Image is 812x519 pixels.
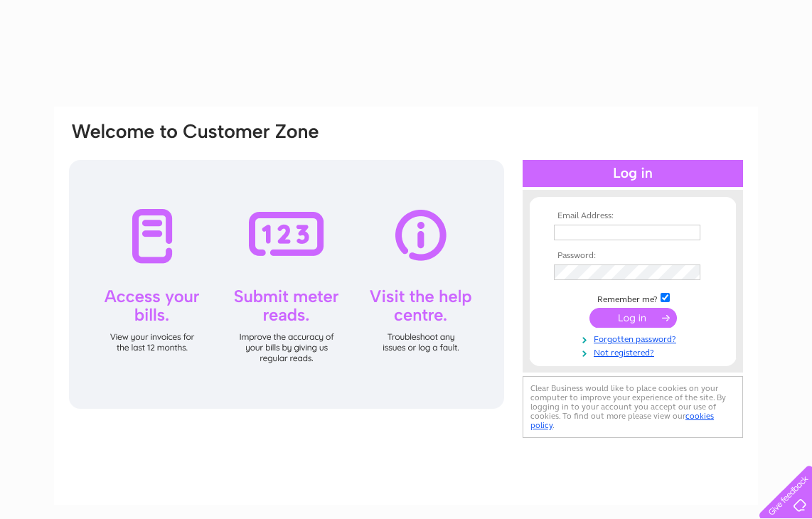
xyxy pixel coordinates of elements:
a: Not registered? [554,345,715,358]
a: cookies policy [530,411,714,430]
a: Forgotten password? [554,331,715,345]
td: Remember me? [550,291,715,305]
th: Email Address: [550,211,715,221]
input: Submit [589,308,677,328]
div: Clear Business would like to place cookies on your computer to improve your experience of the sit... [523,376,743,438]
th: Password: [550,251,715,261]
